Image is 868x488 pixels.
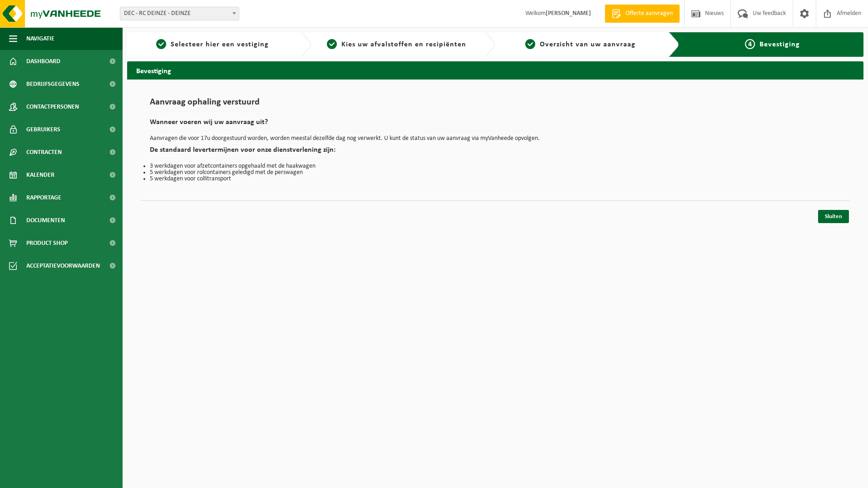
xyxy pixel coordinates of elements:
h1: Aanvraag ophaling verstuurd [150,98,841,112]
a: Sluiten [818,210,849,223]
span: Selecteer hier een vestiging [171,41,269,48]
span: Navigatie [26,27,54,50]
span: Kalender [26,164,54,186]
li: 5 werkdagen voor rolcontainers geledigd met de perswagen [150,169,841,176]
a: 1Selecteer hier een vestiging [132,39,293,50]
h2: De standaard levertermijnen voor onze dienstverlening zijn: [150,146,841,159]
li: 3 werkdagen voor afzetcontainers opgehaald met de haakwagen [150,163,841,169]
strong: [PERSON_NAME] [546,10,591,17]
span: Dashboard [26,50,60,73]
span: Kies uw afvalstoffen en recipiënten [341,41,466,48]
span: Gebruikers [26,118,60,141]
h2: Bevestiging [127,61,863,79]
span: Rapportage [26,186,61,209]
span: Product Shop [26,232,68,254]
h2: Wanneer voeren wij uw aanvraag uit? [150,119,841,131]
span: DEC - RC DEINZE - DEINZE [120,7,239,20]
li: 5 werkdagen voor collitransport [150,176,841,182]
span: 4 [745,39,755,49]
a: Offerte aanvragen [605,5,680,23]
p: Aanvragen die voor 17u doorgestuurd worden, worden meestal dezelfde dag nog verwerkt. U kunt de s... [150,135,841,142]
a: 2Kies uw afvalstoffen en recipiënten [316,39,478,50]
span: Overzicht van uw aanvraag [540,41,636,48]
span: 3 [525,39,535,49]
span: Acceptatievoorwaarden [26,254,100,277]
span: Bevestiging [759,41,800,48]
span: 1 [156,39,166,49]
span: 2 [327,39,337,49]
span: DEC - RC DEINZE - DEINZE [120,7,239,20]
span: Documenten [26,209,65,232]
span: Contactpersonen [26,95,79,118]
span: Bedrijfsgegevens [26,73,79,95]
span: Offerte aanvragen [623,9,675,18]
a: 3Overzicht van uw aanvraag [500,39,661,50]
span: Contracten [26,141,62,164]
